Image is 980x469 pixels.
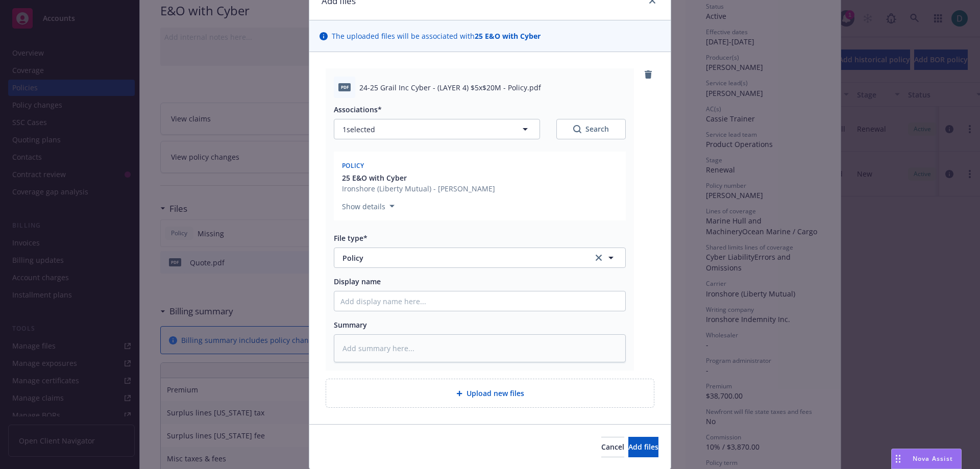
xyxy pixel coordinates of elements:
span: File type* [334,233,367,243]
a: clear selection [593,252,605,264]
span: Policy [342,253,579,263]
button: Nova Assist [891,449,962,469]
button: Policyclear selection [334,248,626,268]
div: Drag to move [892,449,904,468]
span: Display name [334,277,381,286]
span: Nova Assist [913,454,953,463]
